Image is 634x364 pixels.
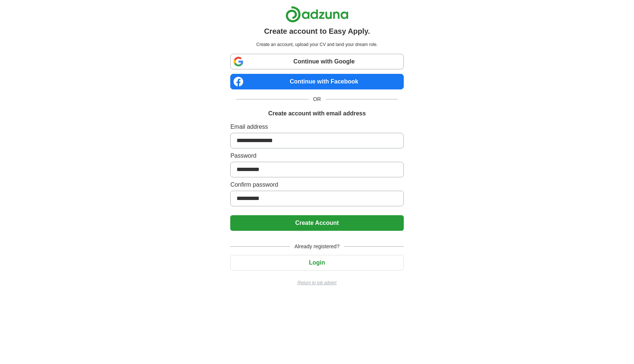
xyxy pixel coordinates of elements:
button: Create Account [230,215,403,231]
span: OR [309,95,326,103]
img: Adzuna logo [285,6,349,23]
label: Confirm password [230,180,403,189]
span: Already registered? [290,243,344,250]
label: Password [230,151,403,160]
a: Continue with Google [230,54,403,69]
a: Login [230,259,403,266]
a: Return to job advert [230,279,403,286]
h1: Create account with email address [268,109,366,118]
a: Continue with Facebook [230,74,403,89]
button: Login [230,255,403,270]
p: Create an account, upload your CV and land your dream role. [232,41,402,48]
label: Email address [230,122,403,131]
h1: Create account to Easy Apply. [264,26,370,37]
